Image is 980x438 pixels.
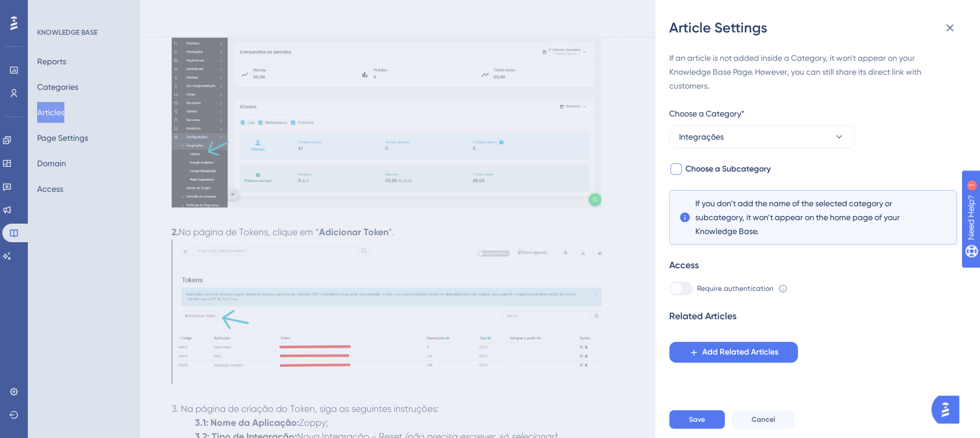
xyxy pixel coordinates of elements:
[669,309,736,323] div: Related Articles
[689,415,705,424] span: Save
[669,258,699,272] div: Access
[81,6,84,15] div: 1
[669,51,957,93] div: If an article is not added inside a Category, it won't appear on your Knowledge Base Page. Howeve...
[697,284,774,293] span: Require authentication
[702,345,778,359] span: Add Related Articles
[685,162,771,176] span: Choose a Subcategory
[669,342,798,363] button: Add Related Articles
[695,196,931,238] span: If you don’t add the name of the selected category or subcategory, it won’t appear on the home pa...
[669,19,966,37] div: Article Settings
[732,410,795,429] button: Cancel
[669,410,725,429] button: Save
[679,130,724,144] span: Integrações
[931,392,966,427] iframe: UserGuiding AI Assistant Launcher
[27,3,72,17] span: Need Help?
[669,125,855,148] button: Integrações
[752,415,775,424] span: Cancel
[669,107,745,121] span: Choose a Category*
